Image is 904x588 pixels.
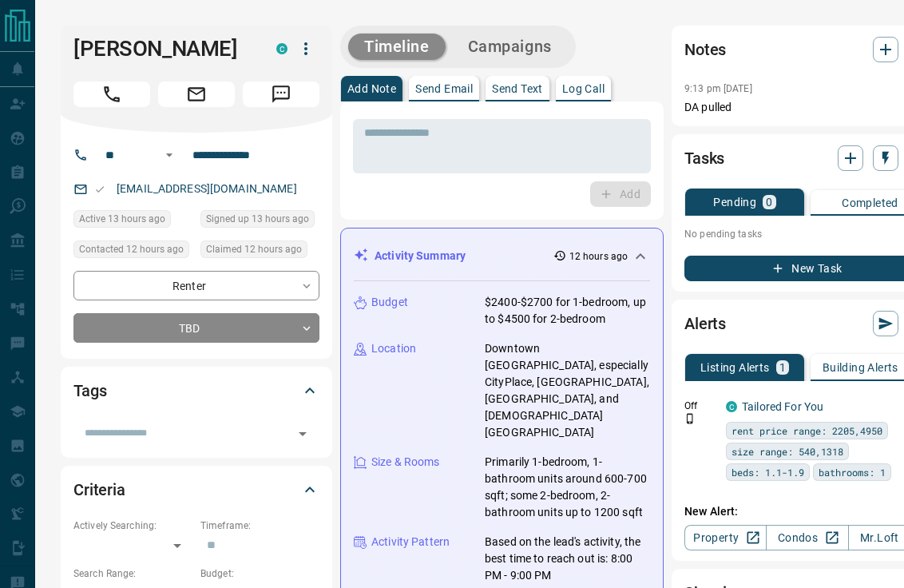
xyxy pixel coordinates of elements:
[375,248,466,264] p: Activity Summary
[73,36,252,62] h1: [PERSON_NAME]
[73,477,125,503] h2: Criteria
[371,454,440,471] p: Size & Rooms
[684,83,752,94] p: 9:13 pm [DATE]
[73,471,319,509] div: Criteria
[354,241,650,271] div: Activity Summary12 hours ago
[823,362,898,373] p: Building Alerts
[485,340,650,441] p: Downtown [GEOGRAPHIC_DATA], especially CityPlace, [GEOGRAPHIC_DATA], [GEOGRAPHIC_DATA], and [DEMO...
[684,37,726,62] h2: Notes
[485,534,650,584] p: Based on the lead's activity, the best time to reach out is: 8:00 PM - 9:00 PM
[569,249,628,264] p: 12 hours ago
[485,454,650,521] p: Primarily 1-bedroom, 1-bathroom units around 600-700 sqft; some 2-bedroom, 2-bathroom units up to...
[485,294,650,328] p: $2400-$2700 for 1-bedroom, up to $4500 for 2-bedroom
[200,240,319,263] div: Mon Oct 13 2025
[94,184,105,195] svg: Email Valid
[206,211,309,227] span: Signed up 13 hours ago
[766,525,848,550] a: Condos
[348,34,446,60] button: Timeline
[371,294,408,311] p: Budget
[684,399,716,413] p: Off
[73,313,319,343] div: TBD
[79,211,165,227] span: Active 13 hours ago
[200,210,319,232] div: Mon Oct 13 2025
[371,340,416,357] p: Location
[562,83,605,94] p: Log Call
[732,443,843,459] span: size range: 540,1318
[684,413,696,424] svg: Push Notification Only
[347,83,396,94] p: Add Note
[732,464,804,480] span: beds: 1.1-1.9
[732,423,882,439] span: rent price range: 2205,4950
[200,518,319,533] p: Timeframe:
[684,145,724,171] h2: Tasks
[158,81,235,107] span: Email
[73,240,192,263] div: Mon Oct 13 2025
[206,241,302,257] span: Claimed 12 hours ago
[117,182,297,195] a: [EMAIL_ADDRESS][DOMAIN_NAME]
[684,311,726,336] h2: Alerts
[73,378,106,403] h2: Tags
[291,423,314,445] button: Open
[713,197,756,208] p: Pending
[73,271,319,300] div: Renter
[371,534,450,550] p: Activity Pattern
[779,362,786,373] p: 1
[73,518,192,533] p: Actively Searching:
[492,83,543,94] p: Send Text
[79,241,184,257] span: Contacted 12 hours ago
[276,43,287,54] div: condos.ca
[726,401,737,412] div: condos.ca
[415,83,473,94] p: Send Email
[742,400,823,413] a: Tailored For You
[243,81,319,107] span: Message
[73,210,192,232] div: Mon Oct 13 2025
[700,362,770,373] p: Listing Alerts
[73,566,192,581] p: Search Range:
[73,371,319,410] div: Tags
[766,197,772,208] p: 0
[160,145,179,165] button: Open
[842,197,898,209] p: Completed
[819,464,886,480] span: bathrooms: 1
[452,34,568,60] button: Campaigns
[200,566,319,581] p: Budget:
[684,525,767,550] a: Property
[73,81,150,107] span: Call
